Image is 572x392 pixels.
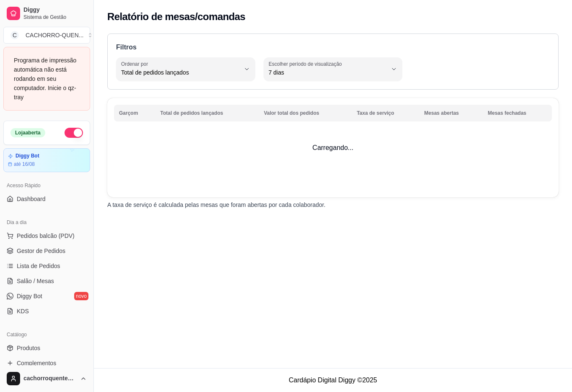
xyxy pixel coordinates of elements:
span: 7 dias [269,68,388,77]
div: Catálogo [3,328,90,341]
p: A taxa de serviço é calculada pelas mesas que foram abertas por cada colaborador. [107,201,559,209]
a: Complementos [3,356,90,370]
label: Ordenar por [121,60,151,67]
a: Produtos [3,341,90,355]
a: KDS [3,304,90,318]
a: Lista de Pedidos [3,259,90,273]
span: Salão / Mesas [17,277,54,285]
span: Produtos [17,344,40,352]
div: Loja aberta [10,128,45,137]
div: Acesso Rápido [3,179,90,192]
span: KDS [17,307,29,315]
span: Total de pedidos lançados [121,68,240,77]
span: Lista de Pedidos [17,262,60,270]
button: cachorroquentepitbull [3,369,90,389]
article: até 16/08 [14,161,35,168]
span: Diggy [23,6,87,14]
span: Complementos [17,359,56,367]
td: Carregando... [107,98,559,197]
button: Select a team [3,27,90,44]
button: Alterar Status [65,128,83,138]
span: Dashboard [17,195,46,203]
button: Pedidos balcão (PDV) [3,229,90,242]
footer: Cardápio Digital Diggy © 2025 [94,368,572,392]
a: Dashboard [3,192,90,206]
label: Escolher período de visualização [269,60,344,67]
article: Diggy Bot [16,153,39,159]
div: CACHORRO-QUEN ... [26,31,83,39]
span: Gestor de Pedidos [17,247,65,255]
span: C [10,31,19,39]
div: Dia a dia [3,216,90,229]
a: Gestor de Pedidos [3,244,90,258]
a: Diggy Botnovo [3,289,90,303]
a: DiggySistema de Gestão [3,3,90,23]
button: Ordenar porTotal de pedidos lançados [116,57,255,81]
span: Pedidos balcão (PDV) [17,232,75,240]
span: Sistema de Gestão [23,14,87,21]
span: cachorroquentepitbull [23,375,77,382]
a: Diggy Botaté 16/08 [3,148,90,172]
div: Programa de impressão automática não está rodando em seu computador. Inicie o qz-tray [14,56,80,102]
span: Diggy Bot [17,292,42,300]
a: Salão / Mesas [3,274,90,288]
p: Filtros [116,42,550,52]
button: Escolher período de visualização7 dias [264,57,403,81]
h2: Relatório de mesas/comandas [107,10,245,23]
